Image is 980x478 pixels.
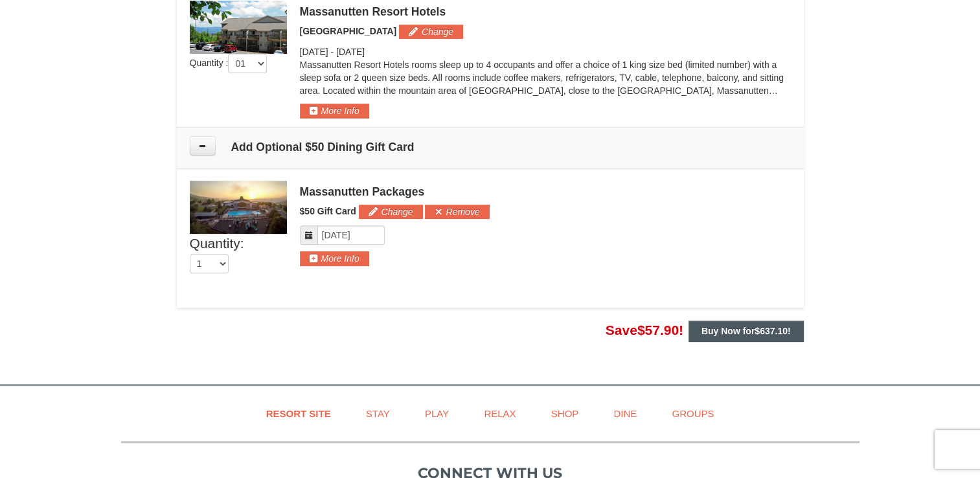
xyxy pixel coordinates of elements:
a: Play [409,399,465,428]
img: 19219026-1-e3b4ac8e.jpg [190,1,287,54]
button: More Info [300,251,369,266]
strong: Buy Now for ! [701,326,791,336]
a: Groups [655,399,730,428]
button: Change [359,205,423,219]
button: Buy Now for$637.10! [689,321,804,341]
span: $637.10 [755,326,788,336]
a: Dine [597,399,653,428]
p: Massanutten Resort Hotels rooms sleep up to 4 occupants and offer a choice of 1 king size bed (li... [300,58,791,97]
button: Remove [425,205,489,219]
span: Quantity : [190,58,268,68]
button: Change [399,25,463,39]
a: Relax [468,399,532,428]
button: More Info [300,104,369,118]
h4: Add Optional $50 Dining Gift Card [190,141,791,154]
a: Shop [535,399,595,428]
span: $57.90 [637,323,679,337]
div: Massanutten Packages [300,185,791,198]
span: [DATE] [336,47,365,57]
span: $50 Gift Card [300,206,356,216]
span: Save ! [606,323,683,337]
a: Resort Site [250,399,347,428]
span: Quantity: [190,236,244,251]
div: Massanutten Resort Hotels [300,5,791,18]
span: [DATE] [300,47,328,57]
img: 6619879-1.jpg [190,181,287,234]
a: Stay [350,399,406,428]
span: - [330,47,334,57]
span: [GEOGRAPHIC_DATA] [300,26,397,36]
